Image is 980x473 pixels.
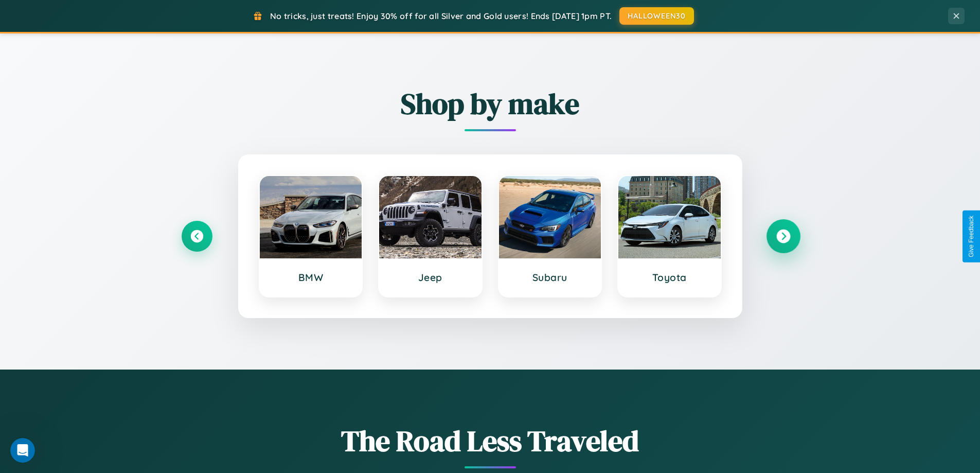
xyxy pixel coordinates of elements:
span: No tricks, just treats! Enjoy 30% off for all Silver and Gold users! Ends [DATE] 1pm PT. [270,11,612,21]
button: HALLOWEEN30 [619,7,694,25]
h2: Shop by make [182,84,799,124]
h3: Jeep [389,271,471,284]
h3: Subaru [509,271,591,284]
h3: Toyota [629,271,710,284]
iframe: Intercom live chat [10,438,35,463]
div: Give Feedback [968,216,975,257]
h1: The Road Less Traveled [182,421,799,461]
h3: BMW [270,271,352,284]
